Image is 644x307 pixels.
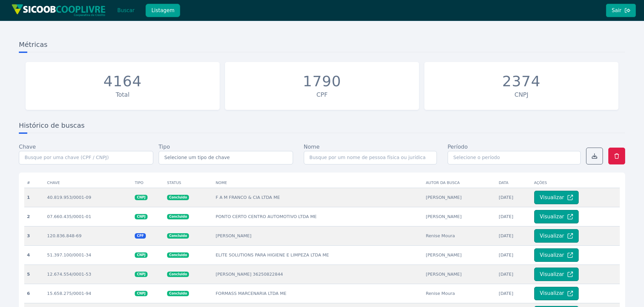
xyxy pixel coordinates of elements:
span: Concluido [167,233,189,239]
td: [PERSON_NAME] 36250822844 [213,265,423,284]
label: Chave [19,143,36,151]
div: 2374 [502,73,541,90]
button: Visualizar [534,268,579,281]
span: CPF [135,233,146,239]
th: Data [496,178,532,188]
td: 07.660.435/0001-01 [44,207,132,226]
input: Selecione o período [448,151,581,164]
th: Nome [213,178,423,188]
div: CPF [228,90,416,99]
button: Visualizar [534,248,579,262]
td: [DATE] [496,188,532,207]
td: [PERSON_NAME] [423,207,496,226]
label: Período [448,143,468,151]
td: [PERSON_NAME] [423,188,496,207]
th: Chave [44,178,132,188]
td: 51.397.100/0001-34 [44,245,132,265]
td: PONTO CERTO CENTRO AUTOMOTIVO LTDA ME [213,207,423,226]
span: CNPJ [135,272,148,277]
th: 1 [24,188,44,207]
td: F A M FRANCO & CIA LTDA ME [213,188,423,207]
th: Autor da busca [423,178,496,188]
td: [DATE] [496,265,532,284]
span: CNPJ [135,252,148,258]
h3: Histórico de buscas [19,121,625,133]
img: img/sicoob_cooplivre.png [11,4,106,17]
td: [DATE] [496,207,532,226]
th: 6 [24,284,44,303]
span: Concluido [167,252,189,258]
input: Busque por um nome de pessoa física ou jurídica [304,151,437,164]
span: Concluido [167,214,189,219]
td: Renise Moura [423,226,496,245]
div: 4164 [103,73,142,90]
th: Status [164,178,213,188]
td: [PERSON_NAME] [213,226,423,245]
th: 3 [24,226,44,245]
td: [PERSON_NAME] [423,245,496,265]
label: Tipo [159,143,170,151]
th: Ações [532,178,620,188]
td: 15.658.275/0001-94 [44,284,132,303]
th: 2 [24,207,44,226]
td: [DATE] [496,226,532,245]
button: Listagem [146,4,180,17]
span: CNPJ [135,214,148,219]
div: CNPJ [428,90,615,99]
td: 120.836.848-69 [44,226,132,245]
th: # [24,178,44,188]
span: Concluido [167,195,189,200]
th: Tipo [132,178,164,188]
button: Visualizar [534,287,579,300]
span: Concluido [167,272,189,277]
span: Concluido [167,291,189,296]
th: 5 [24,265,44,284]
span: CNPJ [135,291,148,296]
td: [DATE] [496,284,532,303]
div: 1790 [303,73,341,90]
td: 40.819.953/0001-09 [44,188,132,207]
td: [PERSON_NAME] [423,265,496,284]
button: Visualizar [534,229,579,243]
h3: Métricas [19,40,625,52]
label: Nome [304,143,320,151]
td: 12.674.554/0001-53 [44,265,132,284]
div: Total [29,90,216,99]
button: Visualizar [534,191,579,204]
th: 4 [24,245,44,265]
button: Visualizar [534,210,579,223]
button: Sair [606,4,636,17]
td: Renise Moura [423,284,496,303]
button: Buscar [111,4,140,17]
input: Busque por uma chave (CPF / CNPJ) [19,151,153,164]
td: ELITE SOLUTIONS PARA HIGIENE E LIMPEZA LTDA ME [213,245,423,265]
span: CNPJ [135,195,148,200]
td: [DATE] [496,245,532,265]
td: FORMASS MARCENARIA LTDA ME [213,284,423,303]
